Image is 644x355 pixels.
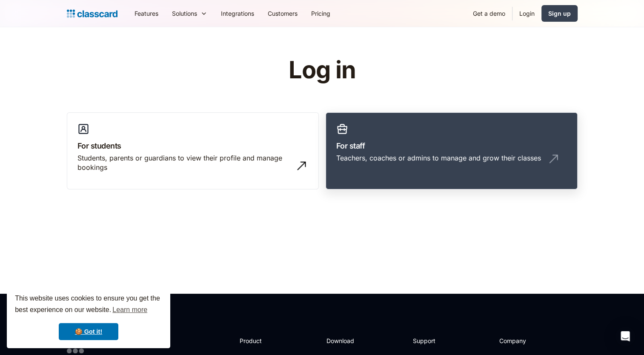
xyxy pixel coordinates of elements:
div: Open Intercom Messenger [615,326,635,346]
a: Get a demo [466,4,512,23]
div: Students, parents or guardians to view their profile and manage bookings [77,153,291,172]
div: Sign up [548,9,571,18]
a: Sign up [541,5,578,22]
a: dismiss cookie message [59,323,118,340]
h2: Download [326,336,361,345]
a: For staffTeachers, coaches or admins to manage and grow their classes [326,112,578,190]
a: Pricing [304,4,337,23]
a: learn more about cookies [111,303,149,316]
div: Solutions [165,4,214,23]
a: home [67,8,117,20]
div: Teachers, coaches or admins to manage and grow their classes [336,153,541,163]
div: cookieconsent [7,285,170,348]
h2: Company [499,336,556,345]
a: Login [512,4,541,23]
span: This website uses cookies to ensure you get the best experience on our website. [15,293,162,316]
a: Features [128,4,165,23]
a: Integrations [214,4,261,23]
h1: Log in [187,57,457,83]
h3: For staff [336,140,567,152]
h3: For students [77,140,308,152]
div: Solutions [172,9,197,18]
a: Customers [261,4,304,23]
a: For studentsStudents, parents or guardians to view their profile and manage bookings [67,112,319,190]
h2: Support [413,336,447,345]
h2: Product [240,336,285,345]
